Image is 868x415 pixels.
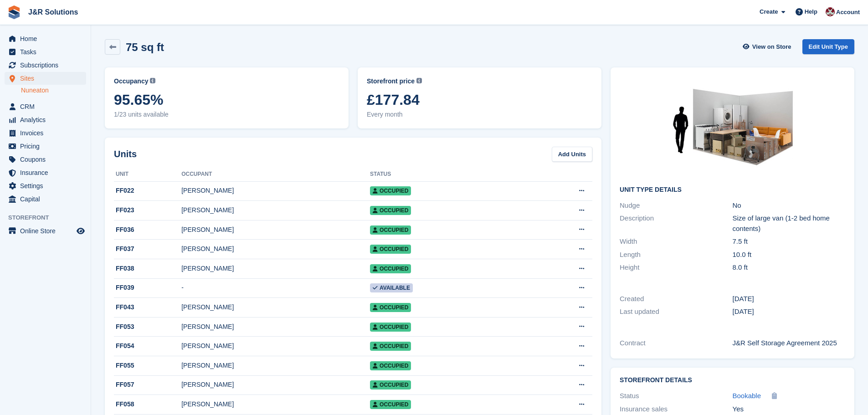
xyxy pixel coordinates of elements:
div: Insurance sales [620,404,732,415]
span: Pricing [20,140,75,153]
span: Occupancy [114,77,148,86]
img: stora-icon-8386f47178a22dfd0bd8f6a31ec36ba5ce8667c1dd55bd0f319d3a0aa187defe.svg [7,5,21,19]
div: [DATE] [733,294,845,304]
div: 10.0 ft [733,250,845,260]
span: Analytics [20,113,75,126]
th: Unit [114,167,181,182]
a: menu [5,153,86,166]
span: Available [370,283,413,292]
span: Tasks [20,46,75,58]
div: [PERSON_NAME] [181,205,370,215]
div: FF054 [114,341,181,351]
div: FF038 [114,264,181,273]
span: Occupied [370,380,411,389]
a: menu [5,140,86,153]
div: No [733,200,845,211]
span: Occupied [370,206,411,215]
span: Occupied [370,264,411,273]
div: FF043 [114,302,181,312]
span: Subscriptions [20,59,75,72]
div: Status [620,391,732,401]
a: menu [5,32,86,45]
img: Julie Morgan [826,7,835,16]
div: FF053 [114,322,181,332]
div: Created [620,294,732,304]
a: Preview store [75,225,86,236]
a: menu [5,113,86,126]
a: menu [5,225,86,237]
div: [PERSON_NAME] [181,341,370,351]
span: Invoices [20,127,75,139]
h2: Units [114,147,137,161]
td: - [181,278,370,298]
div: FF057 [114,380,181,389]
a: menu [5,59,86,72]
div: [PERSON_NAME] [181,322,370,332]
span: Storefront price [367,77,415,86]
a: menu [5,46,86,58]
a: menu [5,179,86,192]
div: [PERSON_NAME] [181,225,370,235]
a: menu [5,127,86,139]
span: Occupied [370,303,411,312]
div: Nudge [620,200,732,211]
div: FF037 [114,244,181,254]
div: FF022 [114,186,181,195]
div: Contract [620,338,732,348]
div: Width [620,236,732,247]
a: Nuneaton [21,86,86,95]
img: icon-info-grey-7440780725fd019a000dd9b08b2336e03edf1995a4989e88bcd33f0948082b44.svg [150,78,155,83]
span: Every month [367,110,592,119]
a: Add Units [552,147,592,162]
span: Occupied [370,225,411,235]
span: Storefront [8,213,91,222]
img: 100-sqft-unit.jpg [664,77,801,179]
a: Bookable [733,391,761,401]
th: Occupant [181,167,370,182]
h2: Unit Type details [620,186,845,194]
div: [PERSON_NAME] [181,186,370,195]
th: Status [370,167,532,182]
div: 7.5 ft [733,236,845,247]
span: 95.65% [114,92,339,108]
span: Create [760,7,778,16]
div: [PERSON_NAME] [181,302,370,312]
span: £177.84 [367,92,592,108]
span: Occupied [370,245,411,254]
a: menu [5,100,86,113]
div: [PERSON_NAME] [181,380,370,389]
span: Occupied [370,342,411,351]
div: 8.0 ft [733,262,845,273]
div: Height [620,262,732,273]
span: Coupons [20,153,75,166]
span: 1/23 units available [114,110,339,119]
div: Yes [733,404,845,415]
h2: Storefront Details [620,377,845,384]
div: FF036 [114,225,181,235]
div: Size of large van (1-2 bed home contents) [733,213,845,234]
span: Bookable [733,392,761,400]
div: [DATE] [733,307,845,317]
div: Last updated [620,307,732,317]
span: Settings [20,179,75,192]
div: FF055 [114,361,181,370]
div: Description [620,213,732,234]
div: [PERSON_NAME] [181,400,370,409]
div: [PERSON_NAME] [181,264,370,273]
span: Occupied [370,361,411,370]
a: menu [5,166,86,179]
div: FF023 [114,205,181,215]
span: Home [20,32,75,45]
span: Capital [20,193,75,205]
div: Length [620,250,732,260]
span: Sites [20,72,75,85]
span: Help [805,7,817,16]
div: J&R Self Storage Agreement 2025 [733,338,845,348]
div: [PERSON_NAME] [181,244,370,254]
a: View on Store [742,39,795,54]
span: Occupied [370,323,411,332]
div: FF058 [114,400,181,409]
span: Online Store [20,225,75,237]
a: J&R Solutions [25,5,82,20]
a: Edit Unit Type [802,39,854,54]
